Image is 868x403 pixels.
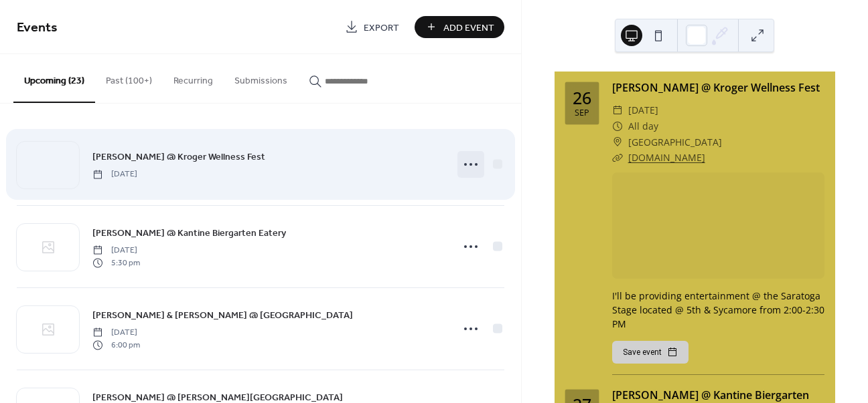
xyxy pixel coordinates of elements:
[415,16,504,38] button: Add Event
[92,327,140,339] span: [DATE]
[612,118,623,134] div: ​
[92,225,286,241] a: [PERSON_NAME] @ Kantine Biergarten Eatery
[575,109,589,118] div: Sep
[628,118,658,134] span: All day
[92,227,286,241] span: [PERSON_NAME] @ Kantine Biergarten Eatery
[92,339,140,351] span: 6:00 pm
[224,54,298,102] button: Submissions
[612,150,623,166] div: ​
[92,149,265,164] a: [PERSON_NAME] @ Kroger Wellness Fest
[13,54,95,103] button: Upcoming (23)
[92,307,353,323] a: [PERSON_NAME] & [PERSON_NAME] @ [GEOGRAPHIC_DATA]
[335,16,409,38] a: Export
[628,134,722,150] span: [GEOGRAPHIC_DATA]
[92,309,353,323] span: [PERSON_NAME] & [PERSON_NAME] @ [GEOGRAPHIC_DATA]
[612,289,824,331] div: I'll be providing entertainment @ the Saratoga Stage located @ 5th & Sycamore from 2:00-2:30 PM
[163,54,224,102] button: Recurring
[573,90,591,106] div: 26
[612,80,820,95] a: [PERSON_NAME] @ Kroger Wellness Fest
[92,150,265,164] span: [PERSON_NAME] @ Kroger Wellness Fest
[628,151,705,164] a: [DOMAIN_NAME]
[95,54,163,102] button: Past (100+)
[612,102,623,118] div: ​
[612,341,689,364] button: Save event
[364,21,399,35] span: Export
[628,102,658,118] span: [DATE]
[443,21,494,35] span: Add Event
[92,245,140,257] span: [DATE]
[92,257,140,269] span: 5:30 pm
[17,15,58,41] span: Events
[92,168,137,180] span: [DATE]
[612,134,623,150] div: ​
